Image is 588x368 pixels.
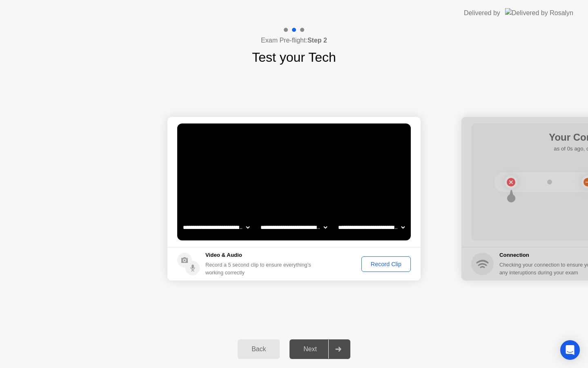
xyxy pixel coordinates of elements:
[505,8,573,18] img: Delivered by Rosalyn
[205,261,314,276] div: Record a 5 second clip to ensure everything’s working correctly
[259,219,329,236] select: Available speakers
[307,37,327,44] b: Step 2
[238,339,280,359] button: Back
[290,339,350,359] button: Next
[361,256,411,272] button: Record Clip
[181,219,251,236] select: Available cameras
[336,219,406,236] select: Available microphones
[261,36,327,45] h4: Exam Pre-flight:
[205,251,314,259] h5: Video & Audio
[240,346,277,353] div: Back
[464,8,500,18] div: Delivered by
[292,346,328,353] div: Next
[560,340,580,360] div: Open Intercom Messenger
[252,47,336,67] h1: Test your Tech
[364,261,408,267] div: Record Clip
